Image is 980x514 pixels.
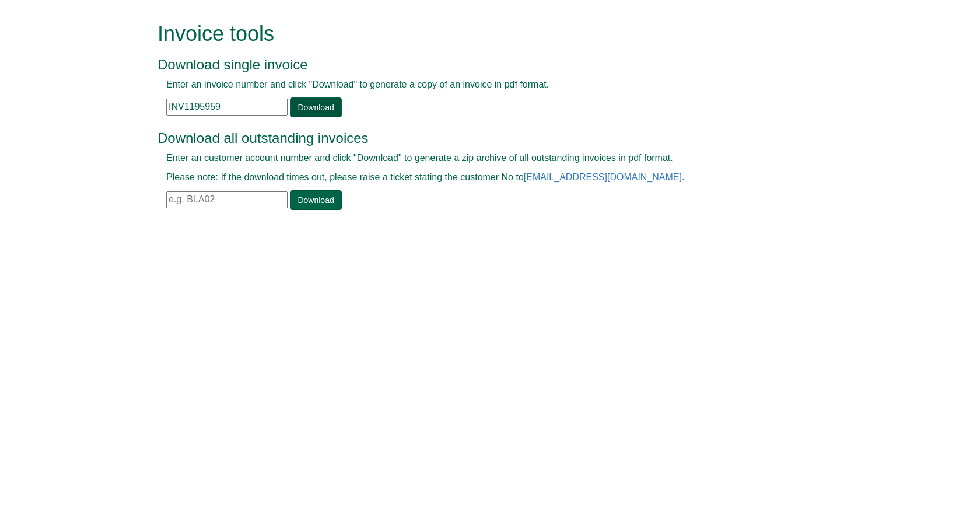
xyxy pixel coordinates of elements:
[166,99,288,116] input: e.g. INV1234
[166,171,787,184] p: Please note: If the download times out, please raise a ticket stating the customer No to .
[290,190,341,210] a: Download
[524,172,682,182] a: [EMAIL_ADDRESS][DOMAIN_NAME]
[157,22,796,46] h1: Invoice tools
[166,191,288,208] input: e.g. BLA02
[157,57,796,72] h3: Download single invoice
[166,78,787,92] p: Enter an invoice number and click "Download" to generate a copy of an invoice in pdf format.
[166,152,787,165] p: Enter an customer account number and click "Download" to generate a zip archive of all outstandin...
[157,131,796,146] h3: Download all outstanding invoices
[290,97,341,117] a: Download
